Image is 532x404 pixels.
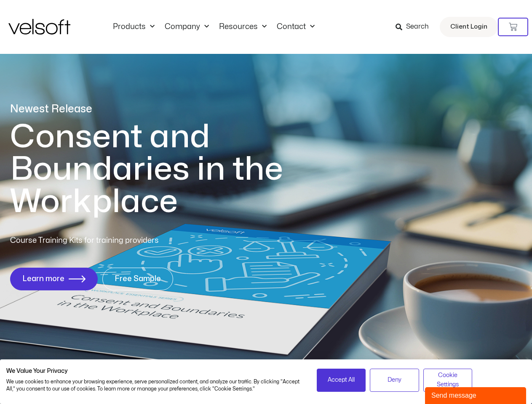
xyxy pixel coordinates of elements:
span: Search [406,21,429,32]
p: We use cookies to enhance your browsing experience, serve personalized content, and analyze our t... [6,378,304,393]
nav: Menu [108,22,320,32]
a: Learn more [10,268,98,290]
a: CompanyMenu Toggle [160,22,214,32]
h2: We Value Your Privacy [6,367,304,375]
h1: Consent and Boundaries in the Workplace [10,121,318,218]
span: Free Sample [115,275,161,283]
img: Velsoft Training Materials [8,19,70,35]
a: ProductsMenu Toggle [108,22,160,32]
iframe: chat widget [425,385,528,404]
span: Learn more [22,275,64,283]
span: Client Login [450,21,487,32]
a: Free Sample [102,268,173,290]
button: Adjust cookie preferences [423,369,473,392]
a: Search [396,20,435,34]
a: ResourcesMenu Toggle [214,22,272,32]
a: Client Login [440,17,498,37]
span: Deny [388,375,401,385]
p: Newest Release [10,102,318,117]
span: Cookie Settings [429,371,467,390]
span: Accept All [328,375,355,385]
p: Course Training Kits for training providers [10,235,220,247]
a: ContactMenu Toggle [272,22,320,32]
button: Deny all cookies [370,369,419,392]
button: Accept all cookies [317,369,366,392]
